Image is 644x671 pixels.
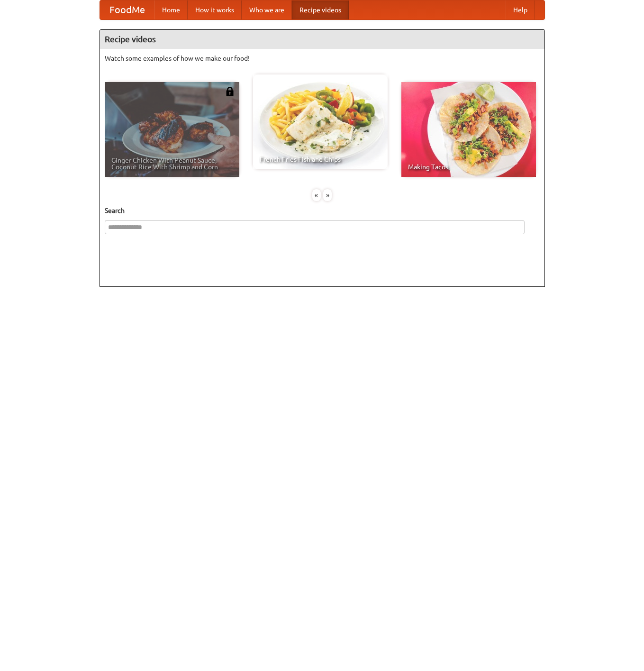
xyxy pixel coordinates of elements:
[100,30,544,49] h4: Recipe videos
[292,0,349,19] a: Recipe videos
[260,156,381,163] span: French Fries Fish and Chips
[323,189,332,201] div: »
[188,0,242,19] a: How it works
[312,189,321,201] div: «
[506,0,535,19] a: Help
[242,0,292,19] a: Who we are
[401,82,536,177] a: Making Tacos
[105,206,540,215] h5: Search
[408,164,529,170] span: Making Tacos
[105,54,540,63] p: Watch some examples of how we make our food!
[253,74,388,169] a: French Fries Fish and Chips
[225,87,235,96] img: 483408.png
[100,0,154,19] a: FoodMe
[154,0,188,19] a: Home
